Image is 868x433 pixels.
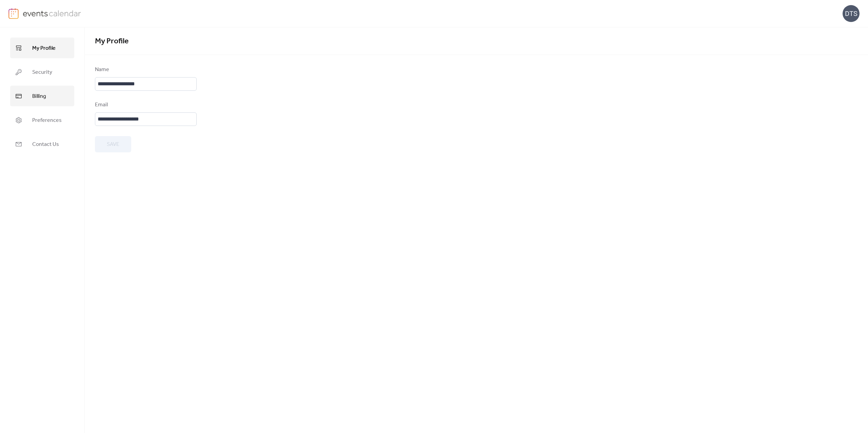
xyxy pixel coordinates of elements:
[95,34,129,49] span: My Profile
[10,62,74,82] a: Security
[32,91,46,102] span: Billing
[32,139,59,150] span: Contact Us
[32,67,52,78] span: Security
[10,134,74,154] a: Contact Us
[32,43,56,53] span: My Profile
[10,110,74,130] a: Preferences
[32,115,62,126] span: Preferences
[10,38,74,58] a: My Profile
[95,101,195,109] div: Email
[843,5,860,22] div: DTS
[10,86,74,106] a: Billing
[8,8,19,19] img: logo
[23,8,81,18] img: logo-type
[95,66,195,74] div: Name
